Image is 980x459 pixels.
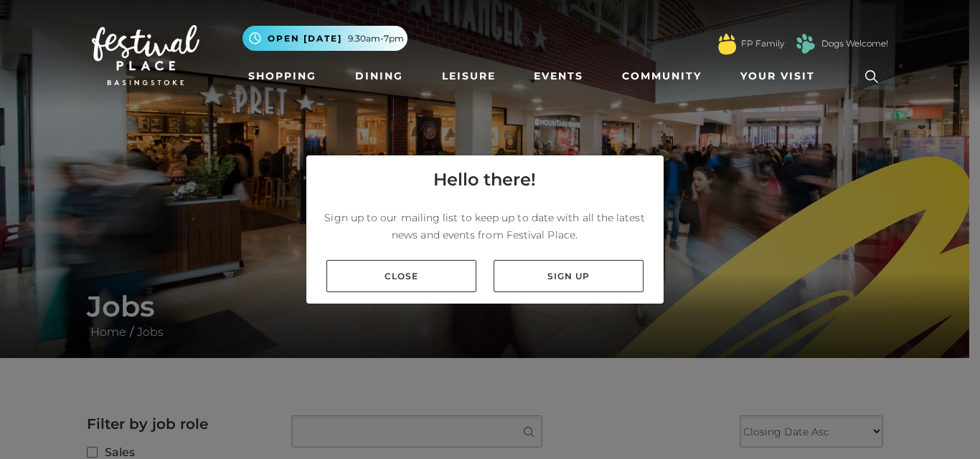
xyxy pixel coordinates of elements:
[494,260,644,292] a: Sign up
[326,260,476,292] a: Close
[433,167,536,193] h4: Hello there!
[92,25,199,85] img: Festival Place Logo
[436,63,501,90] a: Leisure
[242,26,407,51] button: Open [DATE] 9.30am-7pm
[268,32,342,45] span: Open [DATE]
[528,63,589,90] a: Events
[349,63,409,90] a: Dining
[735,63,828,90] a: Your Visit
[616,63,707,90] a: Community
[318,209,652,243] p: Sign up to our mailing list to keep up to date with all the latest news and events from Festival ...
[741,37,784,50] a: FP Family
[821,37,888,50] a: Dogs Welcome!
[242,63,322,90] a: Shopping
[348,32,404,45] span: 9.30am-7pm
[740,69,815,84] span: Your Visit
